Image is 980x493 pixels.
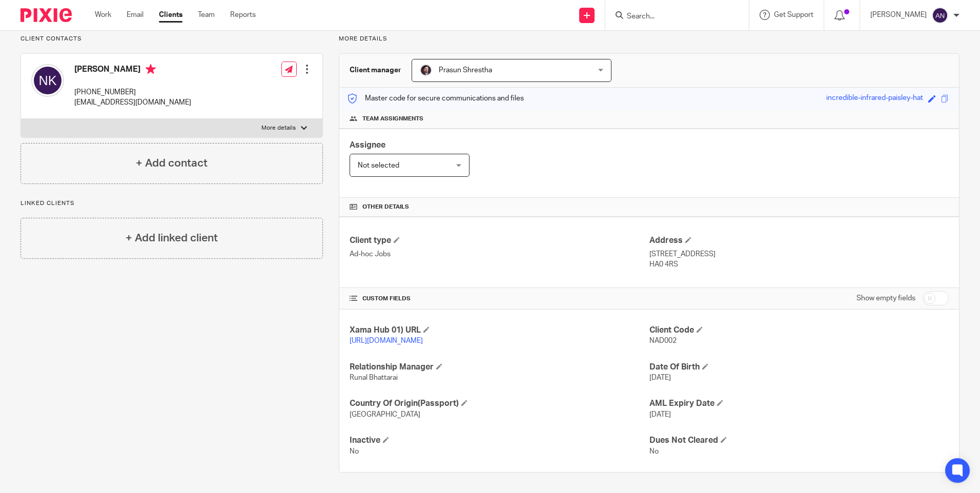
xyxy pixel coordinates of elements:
[74,64,191,77] h4: [PERSON_NAME]
[626,12,718,22] input: Search
[261,124,296,132] p: More details
[339,35,959,43] p: More details
[649,374,671,381] span: [DATE]
[649,398,949,409] h4: AML Expiry Date
[649,235,949,246] h4: Address
[350,65,401,75] h3: Client manager
[21,8,72,22] img: Pixie
[649,448,659,455] span: No
[350,398,649,409] h4: Country Of Origin(Passport)
[350,337,423,344] a: [URL][DOMAIN_NAME]
[856,293,915,303] label: Show empty fields
[439,67,492,74] span: Prasun Shrestha
[31,64,64,97] img: svg%3E
[358,162,399,169] span: Not selected
[649,411,671,418] span: [DATE]
[350,448,359,455] span: No
[826,93,923,105] div: incredible-infrared-paisley-hat
[649,249,949,259] p: [STREET_ADDRESS]
[21,35,323,43] p: Client contacts
[649,325,949,336] h4: Client Code
[362,115,423,123] span: Team assignments
[350,235,649,246] h4: Client type
[350,141,385,149] span: Assignee
[159,10,182,20] a: Clients
[74,97,191,108] p: [EMAIL_ADDRESS][DOMAIN_NAME]
[126,230,218,246] h4: + Add linked client
[350,435,649,446] h4: Inactive
[932,7,948,24] img: svg%3E
[350,249,649,259] p: Ad-hoc Jobs
[230,10,256,20] a: Reports
[95,10,111,20] a: Work
[21,199,323,208] p: Linked clients
[362,203,409,211] span: Other details
[350,362,649,373] h4: Relationship Manager
[649,259,949,270] p: HA0 4RS
[774,11,813,18] span: Get Support
[136,155,208,171] h4: + Add contact
[870,10,927,20] p: [PERSON_NAME]
[198,10,215,20] a: Team
[347,93,524,104] p: Master code for secure communications and files
[350,374,398,381] span: Runal Bhattarai
[350,325,649,336] h4: Xama Hub 01) URL
[350,295,649,303] h4: CUSTOM FIELDS
[649,435,949,446] h4: Dues Not Cleared
[74,87,191,97] p: [PHONE_NUMBER]
[127,10,144,20] a: Email
[649,362,949,373] h4: Date Of Birth
[649,337,677,344] span: NAD002
[420,64,432,76] img: Capture.PNG
[350,411,420,418] span: [GEOGRAPHIC_DATA]
[146,64,156,74] i: Primary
